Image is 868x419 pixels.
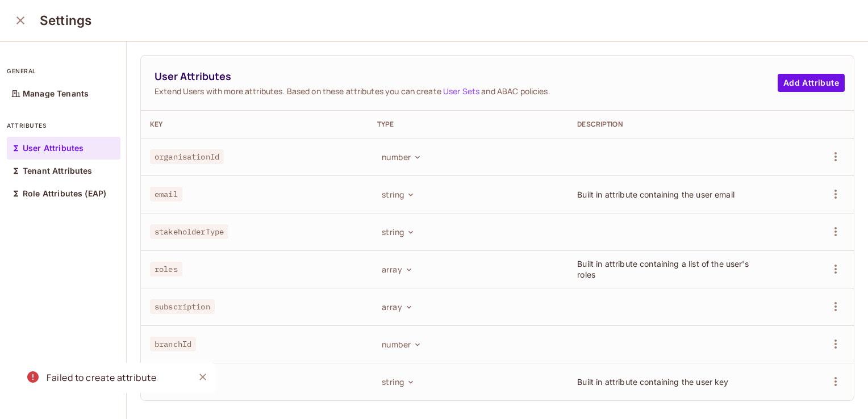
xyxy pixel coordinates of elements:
[7,121,120,130] p: attributes
[150,120,359,129] div: Key
[40,12,91,28] h3: Settings
[9,9,32,32] button: close
[23,144,84,153] p: User Attributes
[377,120,559,129] div: Type
[778,74,845,92] button: Add Attribute
[150,262,182,276] span: roles
[155,86,778,97] span: Extend Users with more attributes. Based on these attributes you can create and ABAC policies.
[577,259,749,279] span: Built in attribute containing a list of the user's roles
[23,89,89,98] p: Manage Tenants
[194,368,211,386] button: Close
[577,377,728,387] span: Built in attribute containing the user key
[150,149,224,164] span: organisationId
[7,66,120,76] p: general
[377,148,424,166] button: number
[577,120,759,129] div: Description
[150,187,182,202] span: email
[377,298,416,316] button: array
[150,224,228,239] span: stakeholderType
[377,185,418,203] button: string
[23,189,106,198] p: Role Attributes (EAP)
[377,335,424,353] button: number
[47,371,156,385] div: Failed to create attribute
[577,190,735,199] span: Built in attribute containing the user email
[23,166,93,175] p: Tenant Attributes
[377,260,416,278] button: array
[150,337,196,351] span: branchId
[377,372,418,391] button: string
[443,86,479,97] a: User Sets
[150,299,215,314] span: subscription
[155,69,778,83] span: User Attributes
[377,223,418,241] button: string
